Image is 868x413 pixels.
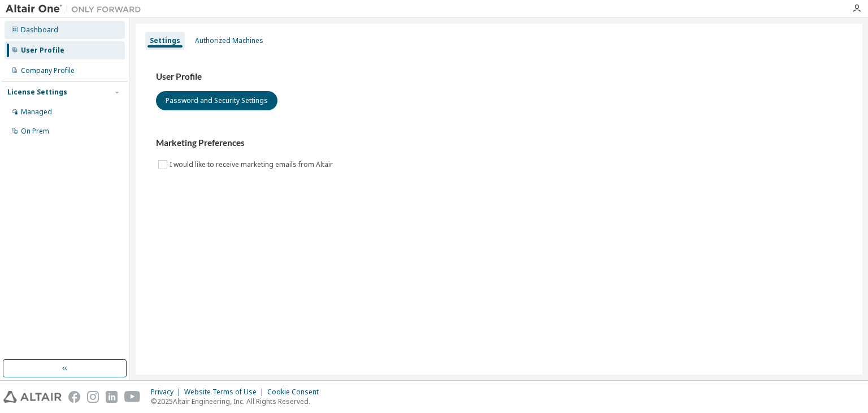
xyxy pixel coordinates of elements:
[267,388,325,397] div: Cookie Consent
[21,46,64,55] div: User Profile
[7,88,67,97] div: License Settings
[151,388,184,397] div: Privacy
[184,388,267,397] div: Website Terms of Use
[156,137,842,149] h3: Marketing Preferences
[21,25,58,35] div: Dashboard
[151,397,325,406] p: © 2025 Altair Engineering, Inc. All Rights Reserved.
[156,91,277,110] button: Password and Security Settings
[87,391,99,403] img: instagram.svg
[68,391,80,403] img: facebook.svg
[106,391,118,403] img: linkedin.svg
[3,391,62,403] img: altair_logo.svg
[21,127,49,136] div: On Prem
[156,71,842,83] h3: User Profile
[195,36,263,45] div: Authorized Machines
[21,66,75,75] div: Company Profile
[124,391,141,403] img: youtube.svg
[150,36,180,45] div: Settings
[6,3,147,15] img: Altair One
[170,158,335,171] label: I would like to receive marketing emails from Altair
[21,107,52,117] div: Managed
